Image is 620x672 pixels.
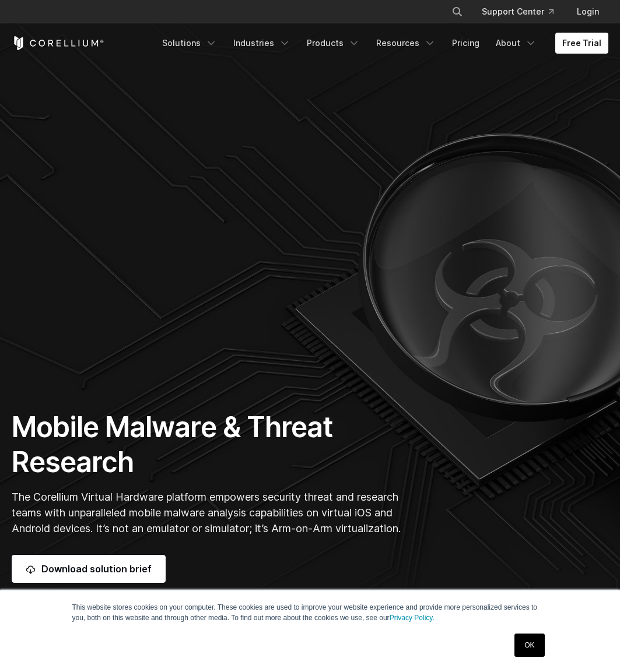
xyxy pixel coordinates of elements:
a: Privacy Policy. [390,614,435,622]
h1: Mobile Malware & Threat Research [12,410,402,480]
div: Navigation Menu [437,1,608,22]
div: Navigation Menu [155,33,608,54]
a: About [489,33,544,54]
a: Resources [369,33,443,54]
a: Support Center [472,1,563,22]
a: Corellium Home [12,36,104,50]
p: This website stores cookies on your computer. These cookies are used to improve your website expe... [72,602,548,623]
span: The Corellium Virtual Hardware platform empowers security threat and research teams with unparall... [12,491,401,534]
a: Products [300,33,367,54]
button: Search [447,1,468,22]
a: Free Trial [555,33,608,54]
a: Download solution brief [12,555,166,583]
a: Login [568,1,608,22]
a: Industries [226,33,297,54]
a: Pricing [445,33,486,54]
a: OK [514,634,544,657]
a: Solutions [155,33,224,54]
